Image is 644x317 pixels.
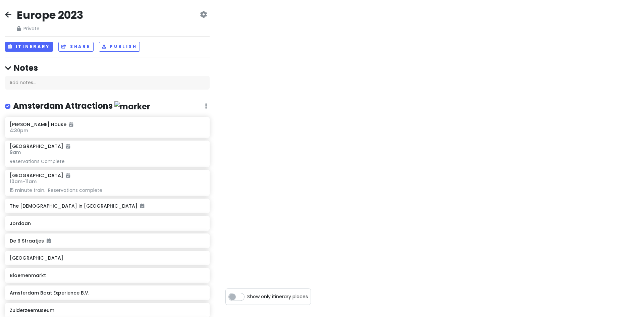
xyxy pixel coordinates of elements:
[10,127,28,134] span: 4:30pm
[5,63,210,73] h4: Notes
[10,272,205,278] h6: Bloemenmarkt
[10,203,205,209] h6: The [DEMOGRAPHIC_DATA] in [GEOGRAPHIC_DATA]
[47,239,51,243] i: Added to itinerary
[114,101,150,112] img: marker
[140,204,144,208] i: Added to itinerary
[99,42,140,52] button: Publish
[247,293,308,300] span: Show only itinerary places
[10,149,21,156] span: 9am
[10,238,205,244] h6: De 9 Straatjes
[5,42,53,52] button: Itinerary
[58,42,93,52] button: Share
[69,122,73,127] i: Added to itinerary
[66,173,70,178] i: Added to itinerary
[10,178,37,185] span: 10am - 11am
[17,8,83,22] h2: Europe 2023
[10,290,205,296] h6: Amsterdam Boat Experience B.V.
[10,220,205,226] h6: Jordaan
[5,76,210,90] div: Add notes...
[17,25,83,32] span: Private
[10,143,70,149] h6: [GEOGRAPHIC_DATA]
[10,121,205,127] h6: [PERSON_NAME] House
[10,172,70,178] h6: [GEOGRAPHIC_DATA]
[10,187,205,193] div: 15 minute train. Reservations complete
[10,158,205,164] div: Reservations Complete
[66,144,70,149] i: Added to itinerary
[10,307,205,313] h6: Zuiderzeemuseum
[10,255,205,261] h6: [GEOGRAPHIC_DATA]
[13,101,150,112] h4: Amsterdam Attractions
